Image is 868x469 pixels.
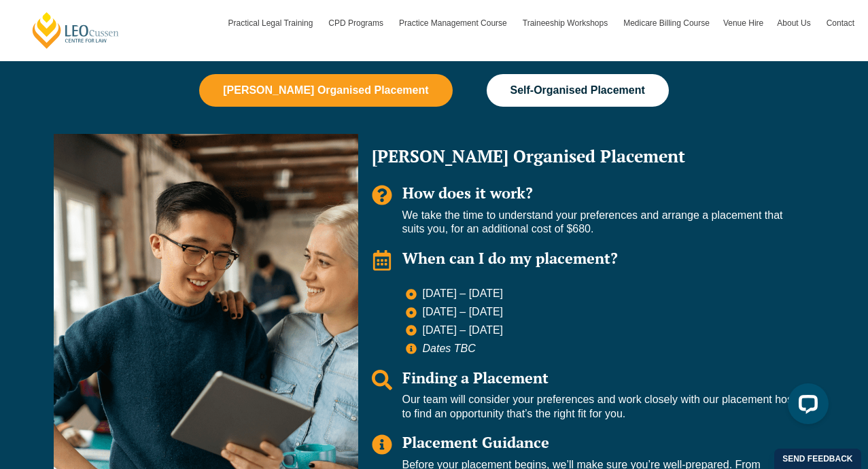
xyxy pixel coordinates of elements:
a: Practical Legal Training [222,3,322,43]
a: CPD Programs [322,3,392,43]
span: [DATE] – [DATE] [419,324,504,338]
p: We take the time to understand your preferences and arrange a placement that suits you, for an ad... [402,209,801,237]
em: Dates TBC [423,343,476,354]
a: Traineeship Workshops [516,3,617,43]
p: Our team will consider your preferences and work closely with our placement hosts to find an oppo... [402,393,801,421]
h2: [PERSON_NAME] Organised Placement [372,147,801,164]
span: Placement Guidance [402,432,549,452]
iframe: LiveChat chat widget [777,378,834,435]
span: Self-Organised Placement [510,84,645,97]
a: About Us [770,3,819,43]
span: [PERSON_NAME] Organised Placement [223,84,428,97]
span: [DATE] – [DATE] [419,305,504,319]
a: Medicare Billing Course [617,3,716,43]
span: When can I do my placement? [402,248,618,268]
span: Finding a Placement [402,368,549,387]
a: Contact [820,3,861,43]
a: Venue Hire [716,3,770,43]
span: How does it work? [402,183,533,203]
span: [DATE] – [DATE] [419,287,504,301]
a: Practice Management Course [392,3,516,43]
a: [PERSON_NAME] Centre for Law [31,11,121,50]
